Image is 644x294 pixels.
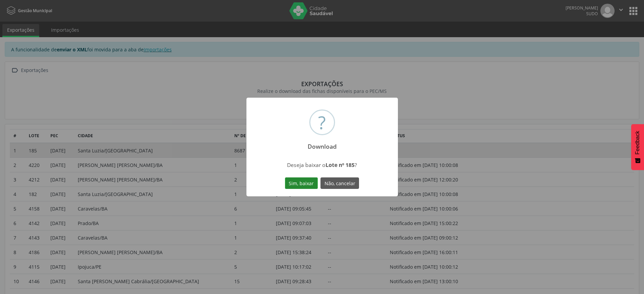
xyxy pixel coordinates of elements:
button: Feedback - Mostrar pesquisa [631,124,644,170]
button: Não, cancelar [320,177,359,189]
div: ? [318,111,326,134]
strong: Lote nº 185 [326,161,355,169]
div: Deseja baixar o ? [262,161,382,169]
button: Sim, baixar [285,177,318,189]
span: Feedback [635,131,641,154]
h2: Download [302,138,342,150]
